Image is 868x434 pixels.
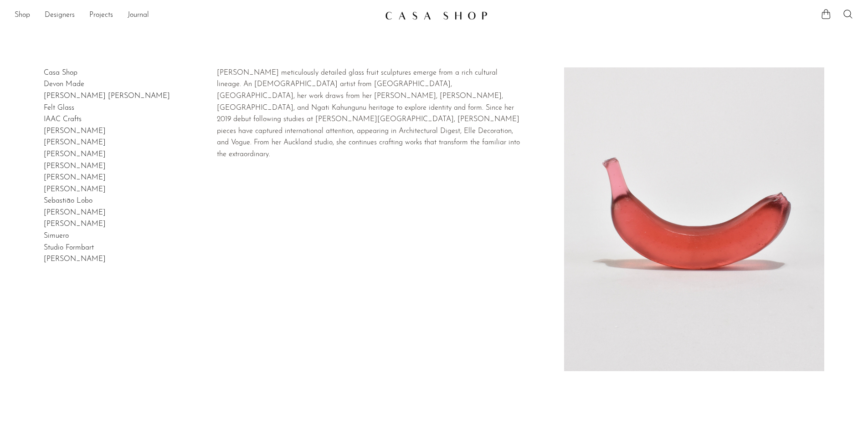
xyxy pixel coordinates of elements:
a: Sebastião Lobo [44,197,92,204]
a: [PERSON_NAME] [44,174,106,181]
a: Studio Formbart [44,244,94,251]
a: Devon Made [44,81,84,88]
a: Casa Shop [44,69,77,77]
ul: NEW HEADER MENU [15,8,378,23]
a: [PERSON_NAME] [44,163,106,170]
img: Devon Made [564,67,825,371]
a: Designers [45,10,75,21]
a: IAAC Crafts [44,116,82,123]
a: Felt Glass [44,104,74,112]
a: [PERSON_NAME] [44,220,106,228]
div: [PERSON_NAME] meticulously detailed glass fruit sculptures emerge from a rich cultural lineage. A... [217,67,521,161]
a: Simuero [44,232,69,240]
a: [PERSON_NAME] [44,151,106,158]
a: [PERSON_NAME] [44,186,106,193]
a: Journal [128,10,149,21]
a: [PERSON_NAME] [44,209,106,216]
a: Projects [89,10,113,21]
a: [PERSON_NAME] [44,139,106,146]
a: [PERSON_NAME] [44,255,106,263]
a: [PERSON_NAME] [PERSON_NAME] [44,92,170,100]
a: [PERSON_NAME] [44,128,106,135]
a: Shop [15,10,30,21]
nav: Desktop navigation [15,8,378,23]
